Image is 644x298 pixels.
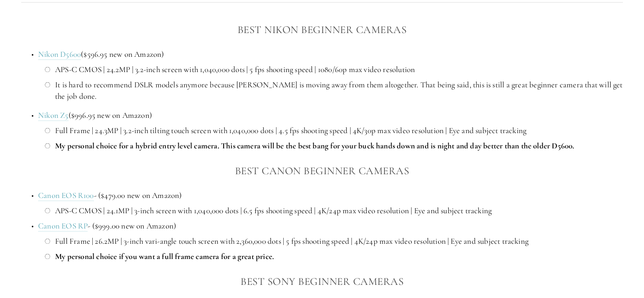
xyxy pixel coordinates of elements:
p: APS-C CMOS | 24.2MP | 3.2-inch screen with 1,040,000 dots | 5 fps shooting speed | 1080/60p max v... [55,64,623,75]
p: Full Frame | 24.3MP | 3.2-inch tilting touch screen with 1,040,000 dots | 4.5 fps shooting speed ... [55,125,623,136]
h3: Best Canon Beginner Cameras [21,162,623,179]
p: APS-C CMOS | 24.1MP | 3-inch screen with 1,040,000 dots | 6.5 fps shooting speed | 4K/24p max vid... [55,205,623,217]
p: - ($999.00 new on Amazon) [38,220,623,232]
p: It is hard to recommend DSLR models anymore because [PERSON_NAME] is moving away from them altoge... [55,79,623,102]
p: ($596.95 new on Amazon) [38,49,623,60]
a: Nikon Z5 [38,110,69,121]
p: - ($479.00 new on Amazon) [38,190,623,201]
h3: Best Nikon Beginner Cameras [21,21,623,38]
p: ($996.95 new on Amazon) [38,110,623,121]
strong: My personal choice for a hybrid entry level camera. This camera will be the best bang for your bu... [55,141,574,150]
h3: Best Sony Beginner Cameras [21,273,623,290]
a: Canon EOS R100 [38,190,94,201]
a: Canon EOS RP [38,221,88,231]
strong: My personal choice if you want a full frame camera for a great price. [55,251,274,261]
a: Nikon D5600 [38,49,81,60]
p: Full Frame | 26.2MP | 3-inch vari-angle touch screen with 2,360,000 dots | 5 fps shooting speed |... [55,236,623,247]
